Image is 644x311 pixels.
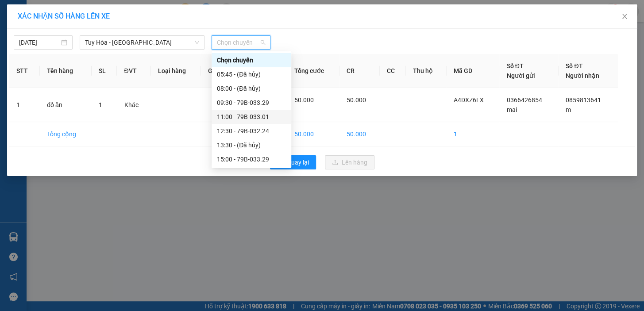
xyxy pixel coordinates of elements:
[294,96,314,104] span: 50.000
[217,55,286,65] div: Chọn chuyến
[506,106,517,113] span: mai
[217,126,286,136] div: 12:30 - 79B-032.24
[201,54,243,88] th: Ghi chú
[40,88,92,122] td: đồ ăn
[621,13,628,20] span: close
[506,72,535,79] span: Người gửi
[117,54,150,88] th: ĐVT
[566,62,582,69] span: Số ĐT
[287,122,339,146] td: 50.000
[339,54,380,88] th: CR
[447,54,499,88] th: Mã GD
[217,36,265,49] span: Chọn chuyến
[4,59,11,65] span: environment
[406,54,447,88] th: Thu hộ
[4,48,61,58] li: VP BX Tuy Hoà
[270,155,316,169] button: rollbackQuay lại
[454,96,484,104] span: A4DXZ6LX
[151,54,201,88] th: Loại hàng
[447,122,499,146] td: 1
[85,36,199,49] span: Tuy Hòa - Nha Trang
[217,154,286,164] div: 15:00 - 79B-033.29
[217,140,286,150] div: 13:30 - (Đã hủy)
[212,53,291,67] div: Chọn chuyến
[40,54,92,88] th: Tên hàng
[339,122,380,146] td: 50.000
[9,88,40,122] td: 1
[9,54,40,88] th: STT
[325,155,374,169] button: uploadLên hàng
[4,4,128,38] li: Cúc Tùng Limousine
[287,157,309,167] span: Quay lại
[506,96,542,104] span: 0366426854
[287,54,339,88] th: Tổng cước
[18,12,110,20] span: XÁC NHẬN SỐ HÀNG LÊN XE
[99,101,102,108] span: 1
[566,96,601,104] span: 0859813641
[380,54,406,88] th: CC
[217,84,286,93] div: 08:00 - (Đã hủy)
[92,54,117,88] th: SL
[566,106,571,113] span: m
[566,72,599,79] span: Người nhận
[347,96,366,104] span: 50.000
[217,112,286,122] div: 11:00 - 79B-033.01
[61,48,118,77] li: VP VP [GEOGRAPHIC_DATA] xe Limousine
[612,4,637,29] button: Close
[506,62,523,69] span: Số ĐT
[117,88,150,122] td: Khác
[40,122,92,146] td: Tổng cộng
[217,69,286,79] div: 05:45 - (Đã hủy)
[19,38,59,47] input: 12/10/2025
[217,98,286,108] div: 09:30 - 79B-033.29
[194,40,200,45] span: down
